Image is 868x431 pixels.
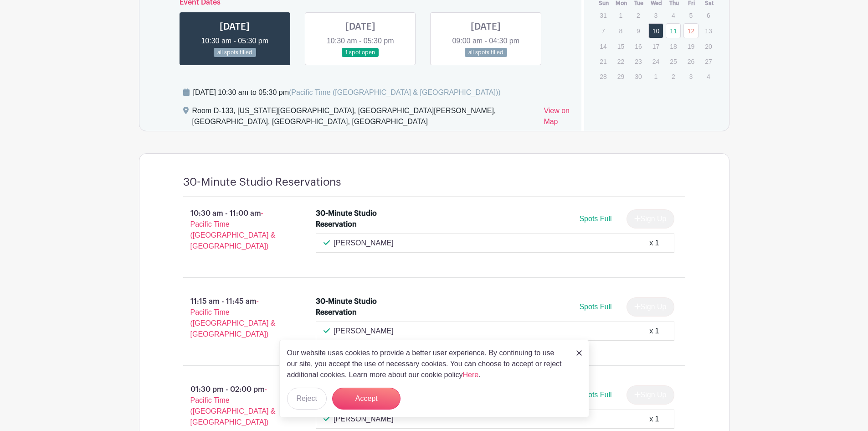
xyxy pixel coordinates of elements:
p: 13 [701,24,716,38]
p: 3 [648,8,663,22]
div: x 1 [649,238,659,249]
div: [DATE] 10:30 am to 05:30 pm [193,87,501,98]
div: Room D-133, [US_STATE][GEOGRAPHIC_DATA], [GEOGRAPHIC_DATA][PERSON_NAME], [GEOGRAPHIC_DATA], [GEOG... [192,105,537,131]
div: x 1 [649,326,659,337]
a: View on Map [544,105,570,131]
p: 21 [596,54,611,68]
button: Accept [332,388,401,410]
button: Reject [287,388,327,410]
span: Spots Full [579,215,611,223]
p: [PERSON_NAME] [334,238,394,249]
span: (Pacific Time ([GEOGRAPHIC_DATA] & [GEOGRAPHIC_DATA])) [289,88,501,96]
span: Spots Full [579,391,611,399]
p: 17 [648,39,663,53]
p: 14 [596,39,611,53]
a: 12 [683,23,699,38]
p: [PERSON_NAME] [334,326,394,337]
p: 18 [666,39,681,53]
a: Here [463,371,479,379]
p: 10:30 am - 11:00 am [169,204,302,255]
span: - Pacific Time ([GEOGRAPHIC_DATA] & [GEOGRAPHIC_DATA]) [190,209,276,250]
p: 4 [701,69,716,83]
p: 4 [666,8,681,22]
p: [PERSON_NAME] [334,414,394,425]
p: 2 [666,69,681,83]
p: 24 [648,54,663,68]
p: 22 [613,54,628,68]
p: 6 [701,8,716,22]
img: close_button-5f87c8562297e5c2d7936805f587ecaba9071eb48480494691a3f1689db116b3.svg [576,350,582,356]
p: 8 [613,24,628,38]
div: 30-Minute Studio Reservation [316,208,395,230]
p: 30 [631,69,646,83]
p: 31 [596,8,611,22]
p: 5 [683,8,699,22]
p: 11:15 am - 11:45 am [169,292,302,343]
span: Spots Full [579,303,611,311]
p: 1 [648,69,663,83]
div: 30-Minute Studio Reservation [316,296,395,318]
span: - Pacific Time ([GEOGRAPHIC_DATA] & [GEOGRAPHIC_DATA]) [190,385,276,426]
div: x 1 [649,414,659,425]
p: 26 [683,54,699,68]
p: Our website uses cookies to provide a better user experience. By continuing to use our site, you ... [287,348,567,380]
p: 1 [613,8,628,22]
p: 27 [701,54,716,68]
p: 16 [631,39,646,53]
span: - Pacific Time ([GEOGRAPHIC_DATA] & [GEOGRAPHIC_DATA]) [190,297,276,338]
p: 20 [701,39,716,53]
p: 19 [683,39,699,53]
p: 28 [596,69,611,83]
p: 3 [683,69,699,83]
p: 15 [613,39,628,53]
p: 23 [631,54,646,68]
p: 25 [666,54,681,68]
p: 7 [596,24,611,38]
h4: 30-Minute Studio Reservations [183,176,341,189]
p: 29 [613,69,628,83]
a: 10 [648,23,663,38]
p: 2 [631,8,646,22]
a: 11 [666,23,681,38]
p: 9 [631,24,646,38]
